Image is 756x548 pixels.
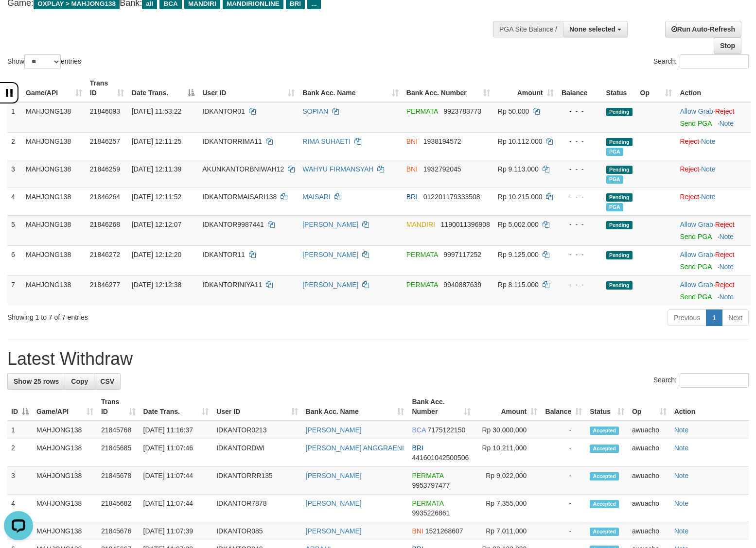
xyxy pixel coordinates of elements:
[653,373,749,388] label: Search:
[628,495,670,522] td: awuacho
[132,193,181,201] span: [DATE] 12:11:52
[706,309,722,326] a: 1
[97,439,140,467] td: 21845685
[680,263,711,271] a: Send PGA
[7,102,22,133] td: 1
[306,426,362,434] a: [PERSON_NAME]
[97,421,140,439] td: 21845768
[22,132,86,160] td: MAHJONG138
[563,21,628,37] button: None selected
[498,137,543,145] span: Rp 10.112.000
[412,426,425,434] span: BCA
[676,275,751,306] td: ·
[562,106,598,116] div: - - -
[719,263,734,271] a: Note
[541,467,586,495] td: -
[299,74,403,102] th: Bank Acc. Name: activate to sort column ascending
[97,522,140,540] td: 21845676
[665,21,741,37] a: Run Auto-Refresh
[498,107,529,115] span: Rp 50.000
[701,165,716,173] a: Note
[90,107,120,115] span: 21846093
[494,74,558,102] th: Amount: activate to sort column ascending
[302,107,328,115] a: SOPIAN
[4,4,33,33] button: Open LiveChat chat widget
[412,527,423,535] span: BNI
[132,281,181,289] span: [DATE] 12:12:38
[406,281,438,289] span: PERMATA
[33,467,97,495] td: MAHJONG138
[302,221,358,228] a: [PERSON_NAME]
[628,522,670,540] td: awuacho
[680,54,749,69] input: Search:
[676,102,751,133] td: ·
[22,102,86,133] td: MAHJONG138
[676,160,751,188] td: ·
[541,393,586,421] th: Balance: activate to sort column ascending
[586,393,628,421] th: Status: activate to sort column ascending
[680,165,699,173] a: Reject
[680,251,715,258] span: ·
[202,193,277,201] span: IDKANTORMAISARI138
[202,251,245,258] span: IDKANTOR11
[443,107,481,115] span: Copy 9923783773 to clipboard
[498,251,539,258] span: Rp 9.125.000
[128,74,198,102] th: Date Trans.: activate to sort column descending
[140,467,213,495] td: [DATE] 11:07:44
[425,527,463,535] span: Copy 1521268607 to clipboard
[412,444,423,452] span: BRI
[606,138,633,146] span: Pending
[202,221,264,228] span: IDKANTOR9987441
[590,445,619,453] span: Accepted
[24,54,61,69] select: Showentries
[443,281,481,289] span: Copy 9940887639 to clipboard
[97,495,140,522] td: 21845682
[408,393,475,421] th: Bank Acc. Number: activate to sort column ascending
[680,193,699,201] a: Reject
[412,499,443,507] span: PERMATA
[86,74,128,102] th: Trans ID: activate to sort column ascending
[140,439,213,467] td: [DATE] 11:07:46
[302,251,358,258] a: [PERSON_NAME]
[606,203,623,211] span: PGA
[7,393,33,421] th: ID: activate to sort column descending
[14,377,59,385] span: Show 25 rows
[606,221,633,229] span: Pending
[212,522,301,540] td: IDKANTOR085
[498,221,539,228] span: Rp 5.002.000
[680,107,713,115] a: Allow Grab
[701,137,716,145] a: Note
[606,251,633,259] span: Pending
[628,421,670,439] td: awuacho
[498,165,539,173] span: Rp 9.113.000
[674,444,689,452] a: Note
[590,528,619,536] span: Accepted
[406,193,418,201] span: BRI
[541,439,586,467] td: -
[7,54,81,69] label: Show entries
[202,281,262,289] span: IDKANTORINIYA11
[7,349,749,369] h1: Latest Withdraw
[33,495,97,522] td: MAHJONG138
[7,495,33,522] td: 4
[562,192,598,202] div: - - -
[22,245,86,275] td: MAHJONG138
[132,137,181,145] span: [DATE] 12:11:25
[90,251,120,258] span: 21846272
[412,454,469,462] span: Copy 441601042500506 to clipboard
[475,467,541,495] td: Rp 9,022,000
[140,421,213,439] td: [DATE] 11:16:37
[676,215,751,245] td: ·
[606,281,633,290] span: Pending
[412,481,450,489] span: Copy 9953797477 to clipboard
[562,137,598,146] div: - - -
[562,280,598,290] div: - - -
[676,132,751,160] td: ·
[302,193,331,201] a: MAISARI
[90,281,120,289] span: 21846277
[715,251,735,258] a: Reject
[628,439,670,467] td: awuacho
[475,495,541,522] td: Rp 7,355,000
[441,221,490,228] span: Copy 1190011396908 to clipboard
[132,165,181,173] span: [DATE] 12:11:39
